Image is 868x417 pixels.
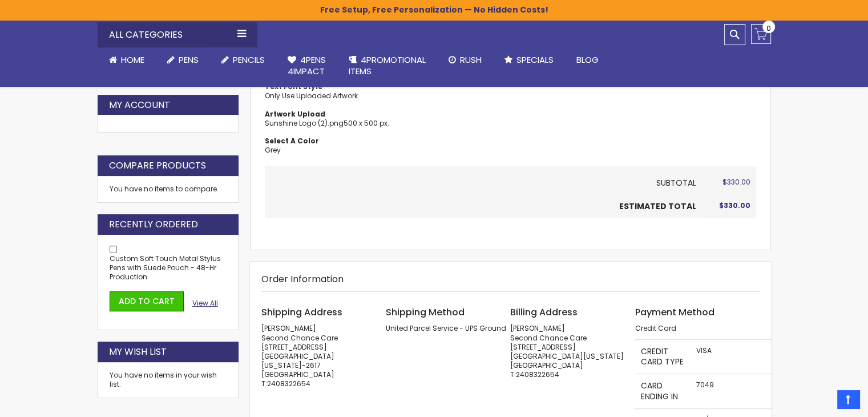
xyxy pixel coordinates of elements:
[265,91,499,101] dd: Only Use Uploaded Artwork
[437,47,493,73] a: Rush
[619,201,696,212] strong: Estimated Total
[386,306,465,319] span: Shipping Method
[565,47,610,73] a: Blog
[265,118,344,128] a: Sunshine Logo (2).png
[386,324,510,333] div: United Parcel Service - UPS Ground
[635,374,690,409] th: Card Ending in
[192,298,218,308] span: View All
[110,371,227,389] div: You have no items in your wish list.
[635,339,690,374] th: Credit Card Type
[265,137,499,146] dt: Select A Color
[261,324,386,388] address: [PERSON_NAME] Second Chance Care [STREET_ADDRESS] [GEOGRAPHIC_DATA][US_STATE]-2617 [GEOGRAPHIC_DA...
[109,99,170,111] strong: My Account
[267,379,310,388] a: 2408322654
[576,54,599,66] span: Blog
[766,23,771,34] span: 0
[98,47,156,73] a: Home
[516,370,559,379] a: 2408322654
[210,47,276,73] a: Pencils
[288,54,326,77] span: 4Pens 4impact
[337,47,437,85] a: 4PROMOTIONALITEMS
[635,324,759,333] dt: Credit Card
[516,54,554,66] span: Specials
[722,177,750,187] span: $330.00
[774,386,868,417] iframe: Google Customer Reviews
[261,306,342,319] span: Shipping Address
[261,272,344,286] strong: Order Information
[119,295,175,307] span: Add to Cart
[635,306,714,319] span: Payment Method
[719,201,750,210] span: $330.00
[233,54,265,66] span: Pencils
[156,47,210,73] a: Pens
[98,176,239,203] div: You have no items to compare.
[265,146,499,155] dd: Grey
[751,24,771,44] a: 0
[265,82,499,91] dt: Text Font Style
[493,47,565,73] a: Specials
[110,254,221,282] a: Custom Soft Touch Metal Stylus Pens with Suede Pouch - 48-Hr Production
[192,299,218,308] a: View All
[109,218,198,231] strong: Recently Ordered
[690,339,773,374] td: VISA
[505,22,599,166] td: 4P-MS8-SPEC-48HR-Grey
[109,346,167,358] strong: My Wish List
[510,324,635,379] address: [PERSON_NAME] Second Chance Care [STREET_ADDRESS] [GEOGRAPHIC_DATA][US_STATE] [GEOGRAPHIC_DATA] T:
[109,159,206,172] strong: Compare Products
[98,22,257,47] div: All Categories
[265,166,701,195] th: Subtotal
[179,54,199,66] span: Pens
[276,47,337,85] a: 4Pens4impact
[265,110,499,119] dt: Artwork Upload
[265,119,499,128] dd: 500 x 500 px.
[510,306,578,319] span: Billing Address
[121,54,144,66] span: Home
[460,54,482,66] span: Rush
[349,54,426,77] span: 4PROMOTIONAL ITEMS
[690,374,773,409] td: 7049
[110,291,184,311] button: Add to Cart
